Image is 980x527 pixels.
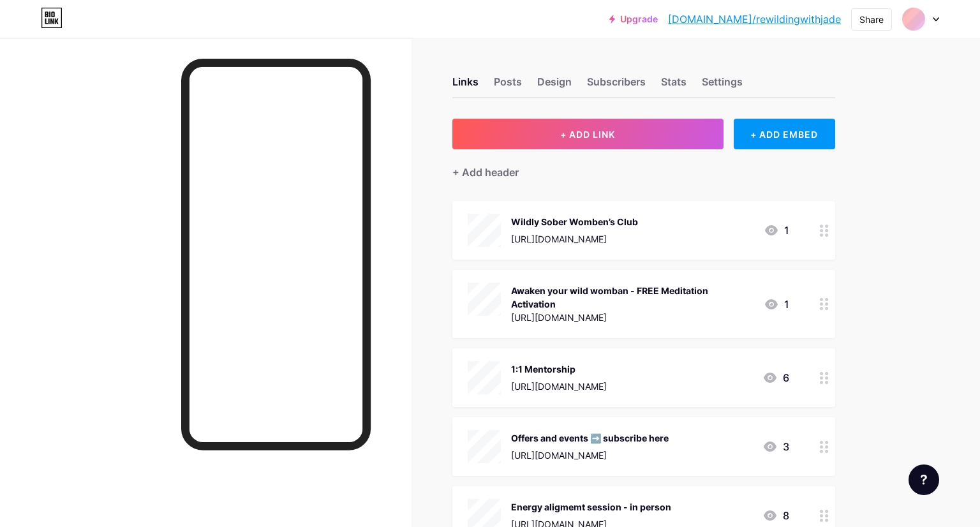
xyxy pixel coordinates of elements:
div: [URL][DOMAIN_NAME] [511,449,669,462]
div: Offers and events ➡️ subscribe here [511,431,669,445]
div: [URL][DOMAIN_NAME] [511,311,754,324]
div: Posts [494,74,522,97]
div: 1:1 Mentorship [511,362,607,376]
div: 3 [762,439,789,454]
div: Subscribers [587,74,646,97]
span: + ADD LINK [560,129,615,140]
div: + ADD EMBED [734,119,835,149]
div: Links [452,74,479,97]
div: 1 [764,297,789,312]
a: Upgrade [609,14,658,24]
div: 8 [762,508,789,523]
div: Energy aligmemt session - in person [511,500,671,514]
div: [URL][DOMAIN_NAME] [511,232,638,246]
div: + Add header [452,165,519,180]
div: 1 [764,223,789,238]
div: 6 [762,370,789,385]
div: Stats [661,74,687,97]
a: [DOMAIN_NAME]/rewildingwithjade [668,11,841,27]
div: Awaken your wild womban - FREE Meditation Activation [511,284,754,311]
div: [URL][DOMAIN_NAME] [511,380,607,393]
button: + ADD LINK [452,119,724,149]
div: Design [537,74,572,97]
div: Settings [702,74,743,97]
div: Share [859,13,884,26]
div: Wildly Sober Womben’s Club [511,215,638,228]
